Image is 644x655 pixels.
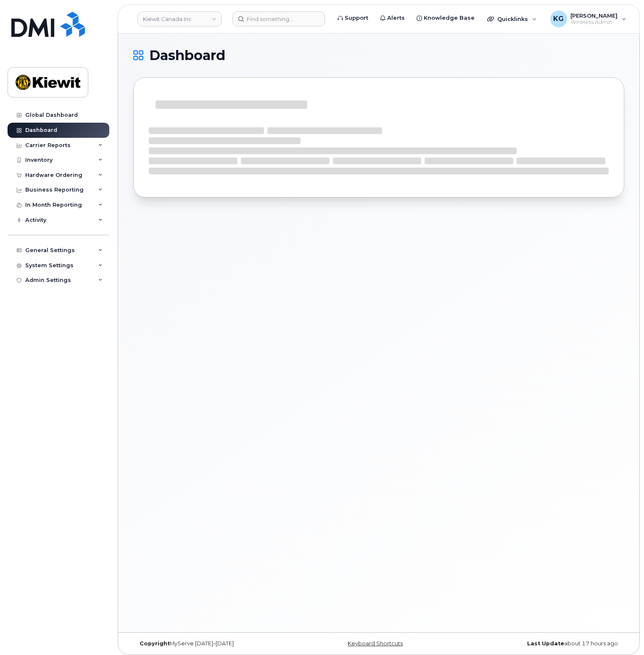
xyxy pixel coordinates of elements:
div: MyServe [DATE]–[DATE] [133,640,297,647]
div: about 17 hours ago [461,640,624,647]
strong: Copyright [140,640,170,647]
strong: Last Update [527,640,564,647]
span: Dashboard [149,49,225,62]
a: Keyboard Shortcuts [348,640,403,647]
